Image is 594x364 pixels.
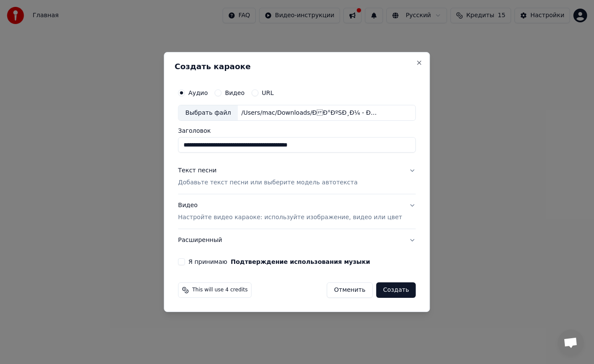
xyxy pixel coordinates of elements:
[178,202,402,222] div: Видео
[225,90,245,96] label: Видео
[231,259,370,265] button: Я принимаю
[178,229,416,251] button: Расширенный
[376,282,416,298] button: Создать
[192,287,248,294] span: This will use 4 credits
[188,90,208,96] label: Аудио
[262,90,274,96] label: URL
[178,213,402,222] p: Настройте видео караоке: используйте изображение, видео или цвет
[175,63,419,70] h2: Создать караоке
[327,282,373,298] button: Отменить
[178,160,416,194] button: Текст песниДобавьте текст песни или выберите модель автотекста
[178,167,217,175] div: Текст песни
[178,105,238,121] div: Выбрать файл
[178,195,416,229] button: ВидеоНастройте видео караоке: используйте изображение, видео или цвет
[178,179,358,187] p: Добавьте текст песни или выберите модель автотекста
[238,109,384,117] div: /Users/mac/Downloads/ÐÐ°ÐºSÐ¸Ð¼ - ÐÐ½Ð°ÐµÑÑ Ð»Ð¸ ÑÑ (minus).mp3
[188,259,370,265] label: Я принимаю
[178,128,416,134] label: Заголовок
